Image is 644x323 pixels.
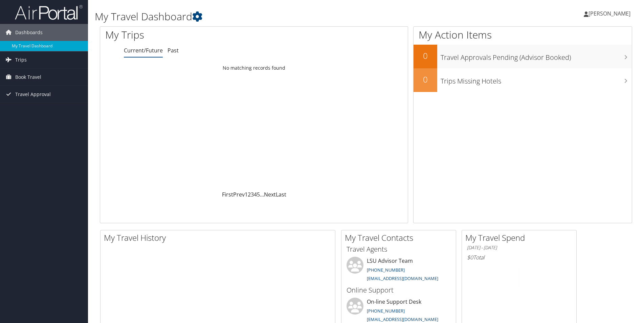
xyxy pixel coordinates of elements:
[248,191,251,198] a: 2
[233,191,245,198] a: Prev
[414,50,437,62] h2: 0
[257,191,260,198] a: 5
[260,191,264,198] span: …
[589,10,630,17] span: [PERSON_NAME]
[15,69,41,86] span: Book Travel
[15,24,43,41] span: Dashboards
[343,257,454,284] li: LSU Advisor Team
[441,73,632,86] h3: Trips Missing Hotels
[414,28,632,42] h1: My Action Items
[467,245,571,251] h6: [DATE] - [DATE]
[441,49,632,62] h3: Travel Approvals Pending (Advisor Booked)
[100,62,408,74] td: No matching records found
[105,28,274,42] h1: My Trips
[367,316,438,322] a: [EMAIL_ADDRESS][DOMAIN_NAME]
[465,232,576,244] h2: My Travel Spend
[15,51,27,68] span: Trips
[347,245,451,254] h3: Travel Agents
[222,191,233,198] a: First
[104,232,335,244] h2: My Travel History
[276,191,286,198] a: Last
[584,3,637,24] a: [PERSON_NAME]
[264,191,276,198] a: Next
[414,68,632,92] a: 0Trips Missing Hotels
[345,232,456,244] h2: My Travel Contacts
[15,4,83,20] img: airportal-logo.png
[414,74,437,85] h2: 0
[367,275,438,281] a: [EMAIL_ADDRESS][DOMAIN_NAME]
[245,191,248,198] a: 1
[414,45,632,68] a: 0Travel Approvals Pending (Advisor Booked)
[124,47,163,54] a: Current/Future
[168,47,179,54] a: Past
[467,254,473,261] span: $0
[95,9,457,24] h1: My Travel Dashboard
[254,191,257,198] a: 4
[367,267,405,273] a: [PHONE_NUMBER]
[15,86,51,103] span: Travel Approval
[467,254,571,261] h6: Total
[367,308,405,314] a: [PHONE_NUMBER]
[347,285,451,295] h3: Online Support
[251,191,254,198] a: 3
